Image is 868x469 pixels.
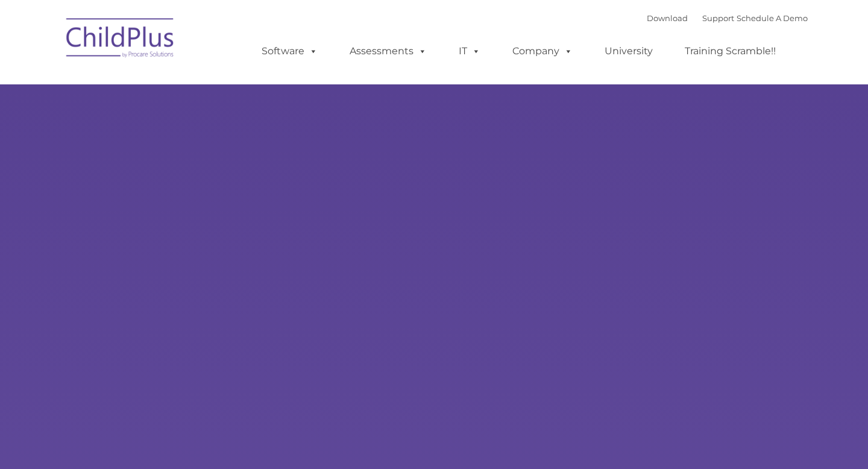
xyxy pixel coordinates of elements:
a: Training Scramble!! [673,39,788,63]
a: Software [250,39,330,63]
font: | [647,13,808,23]
a: Company [500,39,585,63]
a: Schedule A Demo [737,13,808,23]
a: Assessments [338,39,439,63]
img: ChildPlus by Procare Solutions [60,10,181,70]
a: IT [447,39,492,63]
a: Support [702,13,734,23]
a: Download [647,13,688,23]
a: University [593,39,665,63]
